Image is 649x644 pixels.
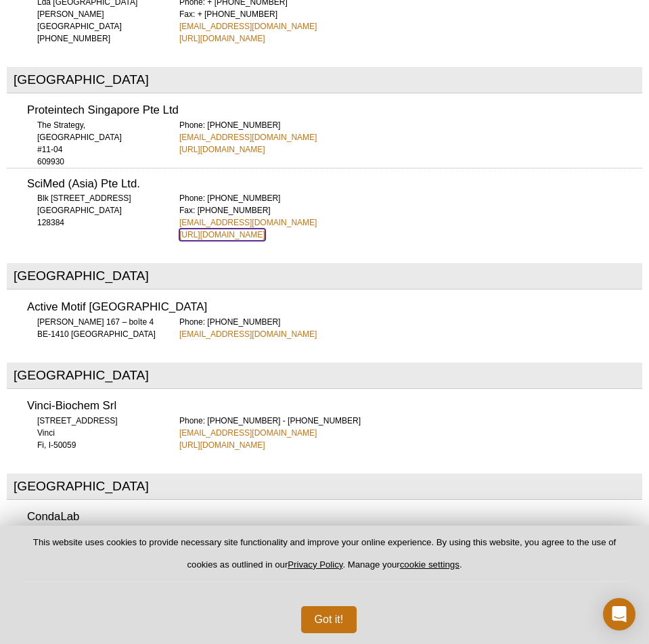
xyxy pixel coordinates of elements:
[179,131,317,143] a: [EMAIL_ADDRESS][DOMAIN_NAME]
[27,302,642,313] h3: Active Motif [GEOGRAPHIC_DATA]
[301,606,357,633] button: Got it!
[179,439,265,451] a: [URL][DOMAIN_NAME]
[179,216,317,229] a: [EMAIL_ADDRESS][DOMAIN_NAME]
[22,536,627,582] p: This website uses cookies to provide necessary site functionality and improve your online experie...
[27,105,642,116] h3: Proteintech Singapore Pte Ltd
[7,474,642,500] h2: [GEOGRAPHIC_DATA]
[179,32,265,45] a: [URL][DOMAIN_NAME]
[27,511,642,523] h3: CondaLab
[27,179,642,190] h3: SciMed (Asia) Pte Ltd.
[7,67,642,93] h2: [GEOGRAPHIC_DATA]
[179,328,317,340] a: [EMAIL_ADDRESS][DOMAIN_NAME]
[27,119,162,168] div: The Strategy, [GEOGRAPHIC_DATA] #11-04 609930
[179,119,642,156] div: Phone: [PHONE_NUMBER]
[179,20,317,32] a: [EMAIL_ADDRESS][DOMAIN_NAME]
[400,559,460,570] button: cookie settings
[179,415,642,451] div: Phone: [PHONE_NUMBER] - [PHONE_NUMBER]
[288,559,342,570] a: Privacy Policy
[27,415,162,451] div: [STREET_ADDRESS] Vinci Fi, I-50059
[7,263,642,290] h2: [GEOGRAPHIC_DATA]
[27,400,642,412] h3: Vinci-Biochem Srl
[179,192,642,241] div: Phone: [PHONE_NUMBER] Fax: [PHONE_NUMBER]
[603,598,635,630] div: Open Intercom Messenger
[179,316,642,340] div: Phone: [PHONE_NUMBER]
[27,316,162,340] div: [PERSON_NAME] 167 – boîte 4 BE-1410 [GEOGRAPHIC_DATA]
[179,229,265,241] a: [URL][DOMAIN_NAME]
[27,192,162,229] div: Blk [STREET_ADDRESS] [GEOGRAPHIC_DATA] 128384
[179,427,317,439] a: [EMAIL_ADDRESS][DOMAIN_NAME]
[7,363,642,389] h2: [GEOGRAPHIC_DATA]
[179,143,265,156] a: [URL][DOMAIN_NAME]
